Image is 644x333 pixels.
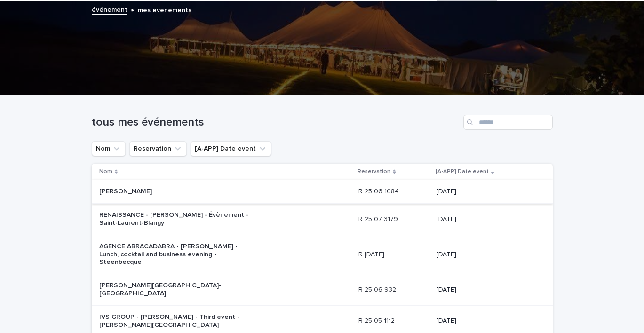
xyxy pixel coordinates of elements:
[358,284,398,294] p: R 25 06 932
[92,4,127,15] a: événement
[92,274,553,306] tr: [PERSON_NAME][GEOGRAPHIC_DATA]-[GEOGRAPHIC_DATA]R 25 06 932R 25 06 932 [DATE]
[92,116,460,129] h1: tous mes événements
[437,215,537,223] p: [DATE]
[92,141,126,156] button: Nom
[437,251,537,259] p: [DATE]
[437,286,537,294] p: [DATE]
[463,115,553,130] input: Search
[437,317,537,325] p: [DATE]
[92,204,553,235] tr: RENAISSANCE - [PERSON_NAME] - Évènement - Saint-Laurent-BlangyR 25 07 3179R 25 07 3179 [DATE]
[436,166,489,177] p: [A-APP] Date event
[99,166,112,177] p: Nom
[358,214,400,223] p: R 25 07 3179
[358,249,386,259] p: R [DATE]
[92,235,553,274] tr: AGENCE ABRACADABRA - [PERSON_NAME] - Lunch, cocktail and business evening - SteenbecqueR [DATE]R ...
[99,282,256,298] p: [PERSON_NAME][GEOGRAPHIC_DATA]-[GEOGRAPHIC_DATA]
[129,141,187,156] button: Reservation
[191,141,271,156] button: [A-APP] Date event
[99,243,256,266] p: AGENCE ABRACADABRA - [PERSON_NAME] - Lunch, cocktail and business evening - Steenbecque
[437,188,537,196] p: [DATE]
[92,180,553,204] tr: [PERSON_NAME]R 25 06 1084R 25 06 1084 [DATE]
[99,188,256,196] p: [PERSON_NAME]
[99,313,256,329] p: IVS GROUP - [PERSON_NAME] - Third event - [PERSON_NAME][GEOGRAPHIC_DATA]
[138,4,191,15] p: mes événements
[99,211,256,227] p: RENAISSANCE - [PERSON_NAME] - Évènement - Saint-Laurent-Blangy
[358,186,401,196] p: R 25 06 1084
[358,166,390,177] p: Reservation
[358,315,397,325] p: R 25 05 1112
